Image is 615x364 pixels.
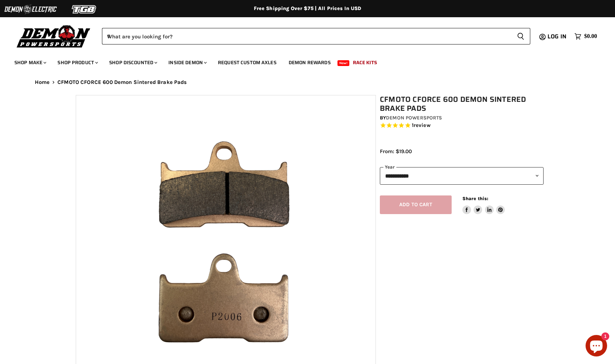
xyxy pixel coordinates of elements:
[104,55,162,70] a: Shop Discounted
[584,33,597,40] span: $0.00
[462,195,505,214] aside: Share this:
[462,196,488,201] span: Share this:
[163,55,211,70] a: Inside Demon
[52,55,102,70] a: Shop Product
[20,79,595,85] nav: Breadcrumbs
[380,148,412,155] span: From: $19.00
[213,55,282,70] a: Request Custom Axles
[414,122,430,129] span: review
[57,79,187,85] span: CFMOTO CFORCE 600 Demon Sintered Brake Pads
[337,60,350,66] span: New!
[9,52,595,70] ul: Main menu
[4,3,57,16] img: Demon Electric Logo 2
[9,55,51,70] a: Shop Make
[14,23,93,49] img: Demon Powersports
[57,3,111,16] img: TGB Logo 2
[380,167,544,185] select: year
[380,95,544,113] h1: CFMOTO CFORCE 600 Demon Sintered Brake Pads
[412,122,430,129] span: 1 reviews
[380,114,544,122] div: by
[35,79,50,85] a: Home
[511,28,530,44] button: Search
[283,55,336,70] a: Demon Rewards
[544,33,571,40] a: Log in
[102,28,530,44] form: Product
[386,115,442,121] a: Demon Powersports
[102,28,511,44] input: When autocomplete results are available use up and down arrows to review and enter to select
[548,32,567,41] span: Log in
[583,335,609,358] inbox-online-store-chat: Shopify online store chat
[348,55,382,70] a: Race Kits
[380,122,544,129] span: Rated 5.0 out of 5 stars 1 reviews
[571,31,601,42] a: $0.00
[20,5,595,12] div: Free Shipping Over $75 | All Prices In USD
